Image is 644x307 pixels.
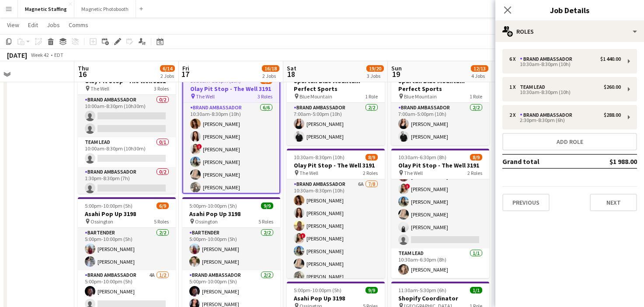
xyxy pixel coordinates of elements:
[154,85,169,92] span: 3 Roles
[287,161,385,169] h3: Olay Pit Stop - The Well 3191
[404,170,423,176] span: The Well
[195,218,218,225] span: Ossington
[391,64,402,72] span: Sun
[404,93,437,100] span: Blue Mountain
[24,19,42,31] a: Edit
[391,149,489,278] app-job-card: 10:30am-6:30pm (8h)8/9Olay Pit Stop - The Well 3191 The Well2 Roles[PERSON_NAME][PERSON_NAME][PER...
[391,77,489,93] h3: Spartan Blue Mountain - Perfect Sports
[398,287,446,293] span: 11:30am-5:30pm (6h)
[261,202,273,209] span: 9/9
[154,218,169,225] span: 5 Roles
[502,194,550,211] button: Previous
[181,69,189,79] span: 17
[467,170,482,176] span: 2 Roles
[78,210,176,218] h3: Asahi Pop Up 3198
[520,112,576,118] div: Brand Ambassador
[78,64,89,72] span: Thu
[189,202,237,209] span: 5:00pm-10:00pm (5h)
[398,154,446,160] span: 10:30am-6:30pm (8h)
[197,144,202,149] span: !
[294,154,345,160] span: 10:30am-8:30pm (10h)
[509,112,520,118] div: 2 x
[91,218,113,225] span: Ossington
[300,233,306,238] span: !
[78,167,176,209] app-card-role: Brand Ambassador0/21:30pm-8:30pm (7h)
[287,179,385,298] app-card-role: Brand Ambassador6A7/810:30am-8:30pm (10h)[PERSON_NAME][PERSON_NAME][PERSON_NAME]![PERSON_NAME][PE...
[183,85,279,93] h3: Olay Pit Stop - The Well 3191
[78,64,176,194] app-job-card: 10:00am-8:30pm (10h30m)0/5Olay Pit Stop - The Well 3191 The Well3 RolesBrand Ambassador0/210:00am...
[471,73,488,79] div: 4 Jobs
[509,118,621,122] div: 2:30pm-8:30pm (6h)
[7,51,27,59] div: [DATE]
[502,154,582,168] td: Grand total
[160,65,175,72] span: 6/14
[294,287,341,293] span: 5:00pm-10:00pm (5h)
[391,161,489,169] h3: Olay Pit Stop - The Well 3191
[78,228,176,270] app-card-role: Bartender2/25:00pm-10:00pm (5h)[PERSON_NAME][PERSON_NAME]
[470,287,482,293] span: 1/1
[18,0,74,17] button: Magnetic Staffing
[363,170,378,176] span: 2 Roles
[285,69,296,79] span: 18
[78,137,176,167] app-card-role: Team Lead0/110:00am-8:30pm (10h30m)
[391,130,489,248] app-card-role: [PERSON_NAME][PERSON_NAME][PERSON_NAME]![PERSON_NAME][PERSON_NAME][PERSON_NAME][PERSON_NAME]
[367,73,383,79] div: 3 Jobs
[160,73,174,79] div: 2 Jobs
[183,103,279,196] app-card-role: Brand Ambassador6/610:30am-8:30pm (10h)[PERSON_NAME][PERSON_NAME]![PERSON_NAME][PERSON_NAME][PERS...
[391,294,489,302] h3: Shopify Coordinator
[77,69,89,79] span: 16
[182,64,280,194] app-job-card: Updated10:30am-8:30pm (10h)7/9Olay Pit Stop - The Well 3191 The Well3 RolesBrand Ambassador6/610:...
[495,21,644,42] div: Roles
[502,133,637,150] button: Add role
[366,154,378,160] span: 8/9
[509,56,520,62] div: 6 x
[509,62,621,66] div: 10:30am-8:30pm (10h)
[299,93,332,100] span: Blue Mountain
[43,19,63,31] a: Jobs
[91,85,109,92] span: The Well
[69,21,88,29] span: Comms
[520,84,549,90] div: Team Lead
[262,73,279,79] div: 2 Jobs
[258,93,272,100] span: 3 Roles
[3,19,23,31] a: View
[520,56,576,62] div: Brand Ambassador
[600,56,621,62] div: $1 440.00
[509,84,520,90] div: 1 x
[74,0,136,17] button: Magnetic Photobooth
[495,4,644,16] h3: Job Details
[365,93,378,100] span: 1 Role
[391,64,489,145] app-job-card: 7:00am-5:00pm (10h)2/2Spartan Blue Mountain - Perfect Sports Blue Mountain1 RoleBrand Ambassador2...
[366,287,378,293] span: 9/9
[391,103,489,145] app-card-role: Brand Ambassador2/27:00am-5:00pm (10h)[PERSON_NAME][PERSON_NAME]
[182,64,189,72] span: Fri
[47,21,60,29] span: Jobs
[287,64,296,72] span: Sat
[582,154,637,168] td: $1 988.00
[85,202,132,209] span: 5:00pm-10:00pm (5h)
[366,65,384,72] span: 19/20
[287,64,385,145] app-job-card: 7:00am-5:00pm (10h)2/2Spartan Blue Mountain - Perfect Sports Blue Mountain1 RoleBrand Ambassador2...
[65,19,92,31] a: Comms
[7,21,19,29] span: View
[29,52,51,58] span: Week 42
[182,210,280,218] h3: Asahi Pop Up 3198
[287,294,385,302] h3: Asahi Pop Up 3198
[182,228,280,270] app-card-role: Bartender2/25:00pm-10:00pm (5h)[PERSON_NAME][PERSON_NAME]
[509,90,621,94] div: 10:30am-8:30pm (10h)
[196,93,215,100] span: The Well
[405,184,410,189] span: !
[78,95,176,137] app-card-role: Brand Ambassador0/210:00am-8:30pm (10h30m)
[258,218,273,225] span: 5 Roles
[494,69,507,79] span: 20
[391,248,489,278] app-card-role: Team Lead1/110:30am-6:30pm (8h)[PERSON_NAME]
[590,194,637,211] button: Next
[287,149,385,278] app-job-card: 10:30am-8:30pm (10h)8/9Olay Pit Stop - The Well 3191 The Well2 RolesBrand Ambassador6A7/810:30am-...
[604,84,621,90] div: $260.00
[604,112,621,118] div: $288.00
[470,93,482,100] span: 1 Role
